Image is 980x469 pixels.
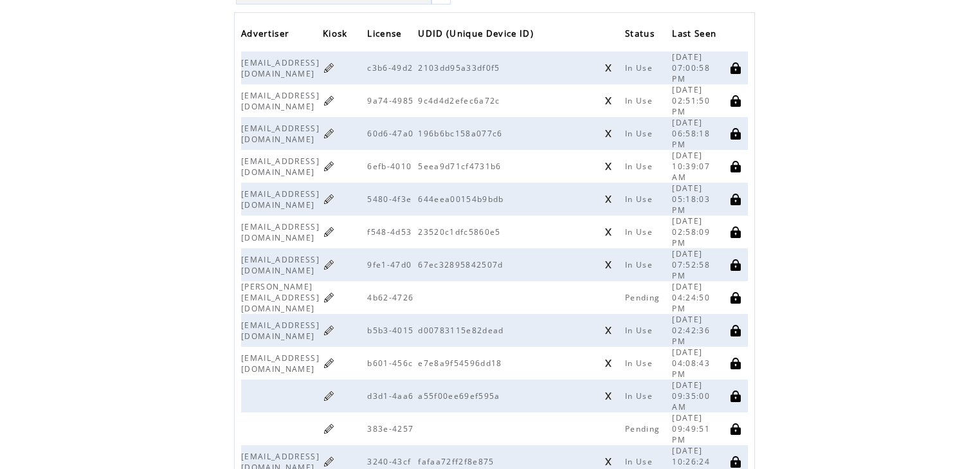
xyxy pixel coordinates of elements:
span: b601-456c [367,358,416,369]
span: 23520c1dfc5860e5 [418,226,504,237]
span: e7e8a9f54596dd18 [418,358,505,369]
a: Click to unregister this device from this license [604,326,612,335]
span: In Use [625,194,656,205]
a: Click to disable this license [730,62,741,74]
a: Click to disable this license [730,456,741,468]
a: Click to unregister this device from this license [604,261,612,269]
span: [EMAIL_ADDRESS][DOMAIN_NAME] [241,156,320,178]
a: Click to disable this license [730,226,741,238]
span: In Use [625,259,656,270]
span: In Use [625,161,656,172]
a: Click to disable this license [730,292,741,304]
span: [DATE] 05:18:03 PM [672,183,710,216]
a: Click to edit kiosk [323,423,335,435]
span: [EMAIL_ADDRESS][DOMAIN_NAME] [241,221,320,243]
a: Advertiser [241,24,295,46]
a: Click to disable this license [730,259,741,271]
span: In Use [625,325,656,336]
a: Click to edit kiosk [323,193,335,205]
span: License [367,24,404,46]
span: 60d6-47a0 [367,128,417,139]
span: 4b62-4726 [367,292,417,303]
span: In Use [625,391,656,401]
span: [DATE] 09:35:00 AM [672,380,710,412]
span: 3240-43cf [367,456,414,467]
span: [DATE] 10:39:07 AM [672,150,710,183]
a: Click to disable this license [730,128,741,140]
a: Click to disable this license [730,358,741,369]
span: 5480-4f3e [367,194,415,205]
span: [EMAIL_ADDRESS][DOMAIN_NAME] [241,320,320,342]
a: Click to disable this license [730,194,741,205]
span: 2103dd95a33df0f5 [418,62,503,73]
span: d00783115e82dead [418,325,507,336]
a: Click to edit kiosk [323,390,335,402]
span: 9c4d4d2efec6a72c [418,95,503,106]
span: [DATE] 04:08:43 PM [672,347,710,380]
a: Click to unregister this device from this license [604,195,612,203]
a: Click to unregister this device from this license [604,64,612,72]
span: d3d1-4aa6 [367,391,417,401]
a: Click to disable this license [730,325,741,336]
a: Click to edit kiosk [323,324,335,336]
a: Click to unregister this device from this license [604,129,612,138]
span: [DATE] 07:00:58 PM [672,51,710,84]
span: Advertiser [241,24,292,46]
span: 383e-4257 [367,423,417,434]
a: Click to disable this license [730,95,741,107]
span: 9a74-4985 [367,95,417,106]
a: Click to edit kiosk [323,62,335,74]
span: b5b3-4015 [367,325,417,336]
span: In Use [625,226,656,237]
a: Click to edit kiosk [323,259,335,271]
span: [DATE] 02:42:36 PM [672,314,710,347]
a: Click to disable this license [730,161,741,172]
a: Click to edit kiosk [323,95,335,107]
span: [DATE] 02:58:09 PM [672,216,710,248]
a: Status [612,24,661,46]
span: 196b6bc158a077c6 [418,128,505,139]
span: [PERSON_NAME][EMAIL_ADDRESS][DOMAIN_NAME] [241,281,320,314]
a: Last Seen [672,24,723,46]
span: 6efb-4010 [367,161,415,172]
span: Status [625,24,658,46]
span: 5eea9d71cf4731b6 [418,161,504,172]
span: [DATE] 02:51:50 PM [672,84,710,117]
span: [DATE] 09:49:51 PM [672,412,710,445]
a: Click to unregister this device from this license [604,392,612,400]
span: [EMAIL_ADDRESS][DOMAIN_NAME] [241,189,320,210]
span: In Use [625,128,656,139]
span: In Use [625,456,656,467]
a: Click to unregister this device from this license [604,97,612,105]
span: In Use [625,95,656,106]
span: 644eea00154b9bdb [418,194,507,205]
span: Last Seen [672,24,720,46]
a: Click to edit kiosk [323,455,335,468]
span: Kiosk [323,24,351,46]
a: Click to edit kiosk [323,160,335,172]
span: c3b6-49d2 [367,62,416,73]
a: Click to edit kiosk [323,127,335,140]
a: Click to unregister this device from this license [604,359,612,367]
span: 9fe1-47d0 [367,259,415,270]
span: [DATE] 06:58:18 PM [672,117,710,150]
span: Pending [625,292,663,303]
span: fafaa72ff2f8e875 [418,456,497,467]
span: [EMAIL_ADDRESS][DOMAIN_NAME] [241,254,320,276]
a: UDID (Unique Device ID) [418,24,540,46]
a: License [367,24,408,46]
span: [EMAIL_ADDRESS][DOMAIN_NAME] [241,90,320,112]
a: Click to edit kiosk [323,226,335,238]
span: f548-4d53 [367,226,415,237]
a: Click to edit kiosk [323,291,335,304]
span: [DATE] 04:24:50 PM [672,281,710,314]
span: [EMAIL_ADDRESS][DOMAIN_NAME] [241,57,320,79]
a: Click to disable this license [730,423,741,435]
span: In Use [625,358,656,369]
span: Pending [625,423,663,434]
a: Click to unregister this device from this license [604,228,612,236]
span: a55f00ee69ef595a [418,391,503,401]
span: [EMAIL_ADDRESS][DOMAIN_NAME] [241,123,320,145]
span: [DATE] 07:52:58 PM [672,248,710,281]
span: UDID (Unique Device ID) [418,24,537,46]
